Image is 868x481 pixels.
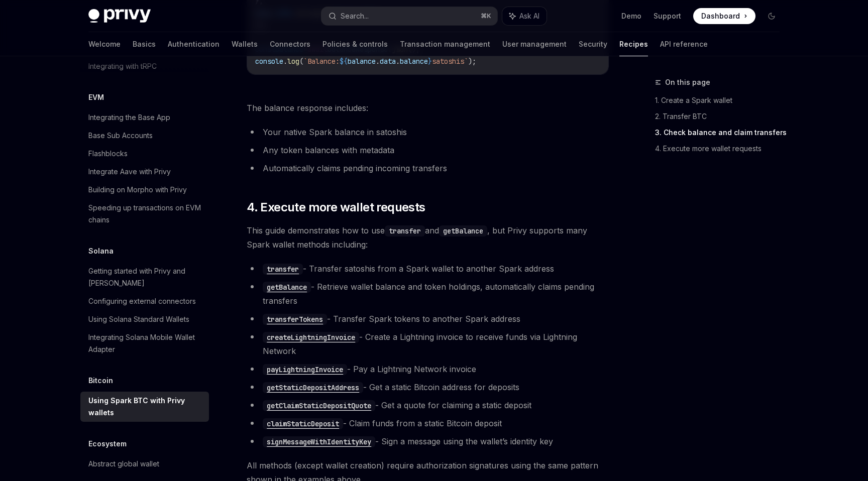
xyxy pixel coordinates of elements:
[88,458,159,470] div: Abstract global wallet
[247,280,609,308] li: - Retrieve wallet balance and token holdings, automatically claims pending transfers
[80,108,209,127] a: Integrating the Base App
[88,184,187,196] div: Building on Morpho with Privy
[299,57,303,66] span: (
[88,265,203,289] div: Getting started with Privy and [PERSON_NAME]
[322,32,388,56] a: Policies & controls
[247,398,609,412] li: - Get a quote for claiming a static deposit
[263,436,375,446] a: signMessageWithIdentityKey
[88,375,113,387] h5: Bitcoin
[263,314,327,325] code: transferTokens
[665,76,710,88] span: On this page
[321,7,497,25] button: Search...⌘K
[247,330,609,358] li: - Create a Lightning invoice to receive funds via Lightning Network
[263,364,347,374] a: payLightningInvoice
[287,57,299,66] span: log
[263,264,303,275] code: transfer
[400,57,428,66] span: balance
[654,11,681,21] a: Support
[80,455,209,473] a: Abstract global wallet
[263,282,311,292] a: getBalance
[80,292,209,310] a: Configuring external connectors
[247,223,609,252] span: This guide demonstrates how to use and , but Privy supports many Spark wallet methods including:
[88,438,127,450] h5: Ecosystem
[88,130,153,142] div: Base Sub Accounts
[428,57,432,66] span: }
[341,10,369,22] div: Search...
[400,32,490,56] a: Transaction management
[88,313,189,325] div: Using Solana Standard Wallets
[655,125,788,141] a: 3. Check balance and claim transfers
[88,148,128,160] div: Flashblocks
[263,264,303,274] a: transfer
[88,32,121,56] a: Welcome
[502,7,547,25] button: Ask AI
[80,392,209,422] a: Using Spark BTC with Privy wallets
[88,295,196,307] div: Configuring external connectors
[764,8,780,24] button: Toggle dark mode
[270,32,310,56] a: Connectors
[88,9,151,23] img: dark logo
[88,166,171,178] div: Integrate Aave with Privy
[519,11,539,21] span: Ask AI
[263,436,375,447] code: signMessageWithIdentityKey
[247,416,609,430] li: - Claim funds from a static Bitcoin deposit
[88,111,170,124] div: Integrating the Base App
[263,332,359,342] a: createLightningInvoice
[385,225,425,236] code: transfer
[247,312,609,326] li: - Transfer Spark tokens to another Spark address
[380,57,396,66] span: data
[255,57,283,66] span: console
[247,262,609,276] li: - Transfer satoshis from a Spark wallet to another Spark address
[80,181,209,199] a: Building on Morpho with Privy
[502,32,567,56] a: User management
[80,310,209,328] a: Using Solana Standard Wallets
[263,418,343,428] a: claimStaticDeposit
[247,199,425,215] span: 4. Execute more wallet requests
[247,434,609,448] li: - Sign a message using the wallet’s identity key
[263,400,375,411] code: getClaimStaticDepositQuote
[621,11,641,21] a: Demo
[660,32,708,56] a: API reference
[88,202,203,226] div: Speeding up transactions on EVM chains
[655,141,788,157] a: 4. Execute more wallet requests
[168,32,220,56] a: Authentication
[579,32,607,56] a: Security
[468,57,476,66] span: );
[247,125,609,139] li: Your native Spark balance in satoshis
[376,57,380,66] span: .
[80,163,209,181] a: Integrate Aave with Privy
[693,8,755,24] a: Dashboard
[263,382,363,392] a: getStaticDepositAddress
[80,328,209,358] a: Integrating Solana Mobile Wallet Adapter
[340,57,348,66] span: ${
[263,314,327,324] a: transferTokens
[283,57,287,66] span: .
[88,91,104,103] h5: EVM
[247,143,609,157] li: Any token balances with metadata
[348,57,376,66] span: balance
[133,32,156,56] a: Basics
[396,57,400,66] span: .
[655,108,788,125] a: 2. Transfer BTC
[232,32,258,56] a: Wallets
[303,57,340,66] span: `Balance:
[247,362,609,376] li: - Pay a Lightning Network invoice
[263,418,343,429] code: claimStaticDeposit
[263,364,347,375] code: payLightningInvoice
[432,57,468,66] span: satoshis`
[88,331,203,355] div: Integrating Solana Mobile Wallet Adapter
[80,262,209,292] a: Getting started with Privy and [PERSON_NAME]
[247,101,609,115] span: The balance response includes:
[263,400,375,410] a: getClaimStaticDepositQuote
[80,199,209,229] a: Speeding up transactions on EVM chains
[701,11,740,21] span: Dashboard
[655,92,788,108] a: 1. Create a Spark wallet
[263,382,363,393] code: getStaticDepositAddress
[247,161,609,175] li: Automatically claims pending incoming transfers
[439,225,487,236] code: getBalance
[263,282,311,293] code: getBalance
[619,32,648,56] a: Recipes
[88,395,203,419] div: Using Spark BTC with Privy wallets
[88,245,114,257] h5: Solana
[263,332,359,343] code: createLightningInvoice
